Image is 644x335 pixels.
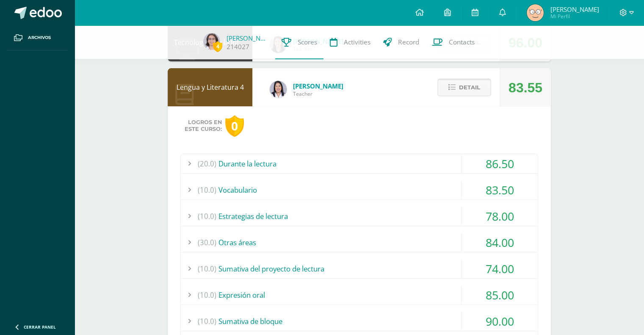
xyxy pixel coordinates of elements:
[198,154,216,173] span: (20.0)
[462,285,538,305] div: 85.00
[181,207,538,226] div: Estrategias de lectura
[168,68,252,106] div: Lengua y Literatura 4
[275,25,323,59] a: Scores
[293,90,343,97] span: Teacher
[527,4,544,21] img: d9c7b72a65e1800de1590e9465332ea1.png
[462,259,538,278] div: 74.00
[185,119,222,133] span: Logros en este curso:
[270,81,287,98] img: fd1196377973db38ffd7ffd912a4bf7e.png
[198,180,216,199] span: (10.0)
[459,80,480,95] span: Detail
[323,25,377,59] a: Activities
[550,13,599,20] span: Mi Perfil
[377,25,426,59] a: Record
[181,180,538,199] div: Vocabulario
[198,285,216,305] span: (10.0)
[28,34,51,41] span: Archivos
[344,38,370,47] span: Activities
[24,324,56,330] span: Cerrar panel
[181,259,538,278] div: Sumativa del proyecto de lectura
[462,180,538,199] div: 83.50
[198,233,216,252] span: (30.0)
[198,312,216,331] span: (10.0)
[449,38,475,47] span: Contacts
[298,38,317,47] span: Scores
[398,38,419,47] span: Record
[213,41,222,52] span: 4
[203,33,220,50] img: 372ebae3c718c81d39b48c56e3aaf3f2.png
[509,69,542,107] div: 83.55
[462,233,538,252] div: 84.00
[181,154,538,173] div: Durante la lectura
[181,312,538,331] div: Sumativa de bloque
[227,34,269,42] a: [PERSON_NAME]
[7,25,68,50] a: Archivos
[181,233,538,252] div: Otras áreas
[181,285,538,305] div: Expresión oral
[198,207,216,226] span: (10.0)
[550,5,599,14] span: [PERSON_NAME]
[293,82,343,90] span: [PERSON_NAME]
[437,79,491,96] button: Detail
[227,42,249,51] a: 214027
[462,312,538,331] div: 90.00
[426,25,481,59] a: Contacts
[225,115,244,137] div: 0
[198,259,216,278] span: (10.0)
[462,207,538,226] div: 78.00
[462,154,538,173] div: 86.50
